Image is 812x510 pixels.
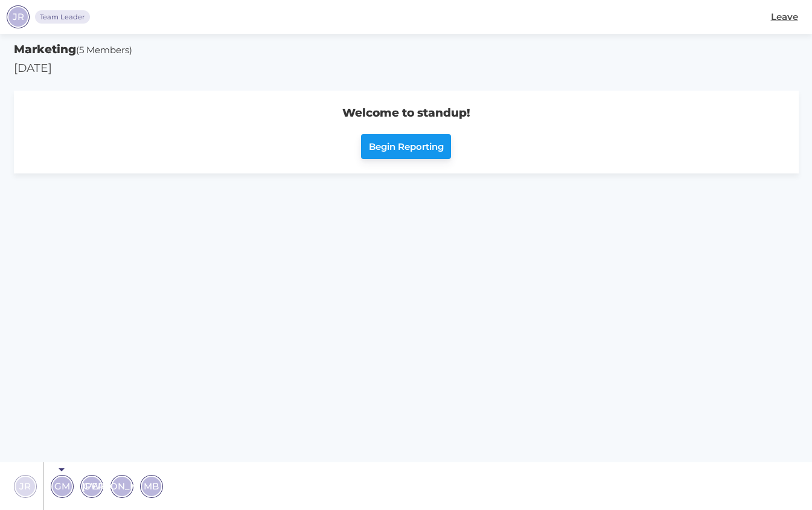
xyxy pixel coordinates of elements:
h5: Welcome to standup! [27,105,785,121]
span: GM [54,479,70,493]
p: [DATE] [14,60,799,77]
span: Begin Reporting [369,140,444,154]
h5: Marketing [14,41,799,58]
span: (5 Members) [76,44,132,56]
span: MB [144,479,159,493]
span: [PERSON_NAME] [82,479,161,493]
span: JR [13,10,24,24]
span: JR [19,479,31,493]
button: Begin Reporting [361,134,451,159]
span: Team Leader [40,12,85,22]
span: Leave [771,10,798,24]
button: Leave [763,5,805,30]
